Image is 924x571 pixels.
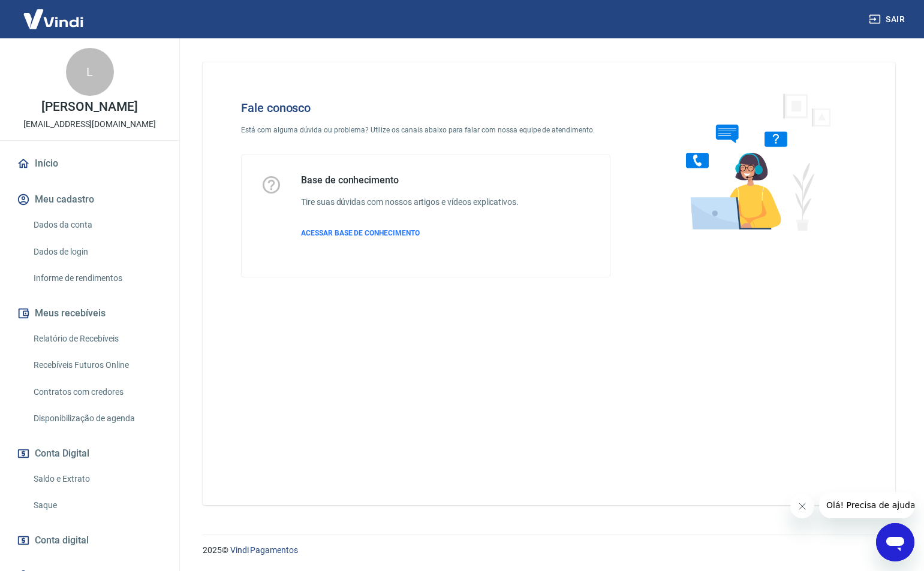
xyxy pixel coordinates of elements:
a: Dados da conta [29,213,165,237]
p: [EMAIL_ADDRESS][DOMAIN_NAME] [23,118,156,131]
p: 2025 © [203,544,895,557]
a: Dados de login [29,240,165,264]
iframe: Fechar mensagem [790,494,814,518]
a: Recebíveis Futuros Online [29,353,165,377]
p: Está com alguma dúvida ou problema? Utilize os canais abaixo para falar com nossa equipe de atend... [241,125,610,135]
h4: Fale conosco [241,101,610,115]
a: Saque [29,493,165,518]
img: Vindi [14,1,92,37]
p: [PERSON_NAME] [41,101,137,113]
img: Fale conosco [662,81,844,241]
span: Conta digital [35,532,89,549]
button: Meu cadastro [14,186,165,213]
h6: Tire suas dúvidas com nossos artigos e vídeos explicativos. [301,196,519,209]
div: L [66,48,114,96]
a: Contratos com credores [29,380,165,404]
span: Olá! Precisa de ajuda? [7,8,101,18]
iframe: Mensagem da empresa [819,492,914,518]
a: Início [14,150,165,177]
iframe: Botão para abrir a janela de mensagens [876,523,914,561]
button: Sair [866,8,910,31]
a: Vindi Pagamentos [230,545,298,555]
a: Saldo e Extrato [29,467,165,491]
button: Conta Digital [14,440,165,467]
button: Meus recebíveis [14,300,165,327]
span: ACESSAR BASE DE CONHECIMENTO [301,229,420,237]
a: Conta digital [14,527,165,554]
a: Disponibilização de agenda [29,406,165,431]
a: ACESSAR BASE DE CONHECIMENTO [301,228,519,238]
a: Relatório de Recebíveis [29,327,165,351]
h5: Base de conhecimento [301,174,519,186]
a: Informe de rendimentos [29,266,165,291]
